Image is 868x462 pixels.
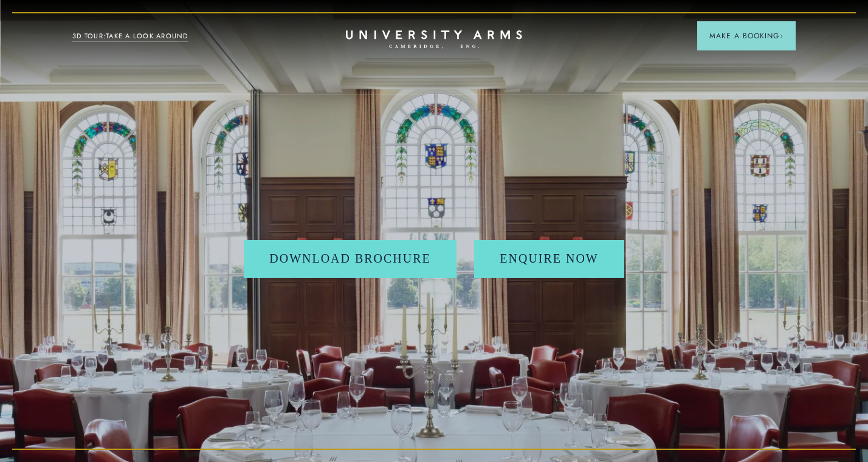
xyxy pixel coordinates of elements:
[474,240,624,278] a: Enquire Now
[346,30,522,49] a: Home
[779,34,784,38] img: Arrow icon
[697,21,796,50] button: Make a BookingArrow icon
[244,240,456,278] a: Download Brochure
[72,31,188,42] a: 3D TOUR:TAKE A LOOK AROUND
[709,30,784,41] span: Make a Booking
